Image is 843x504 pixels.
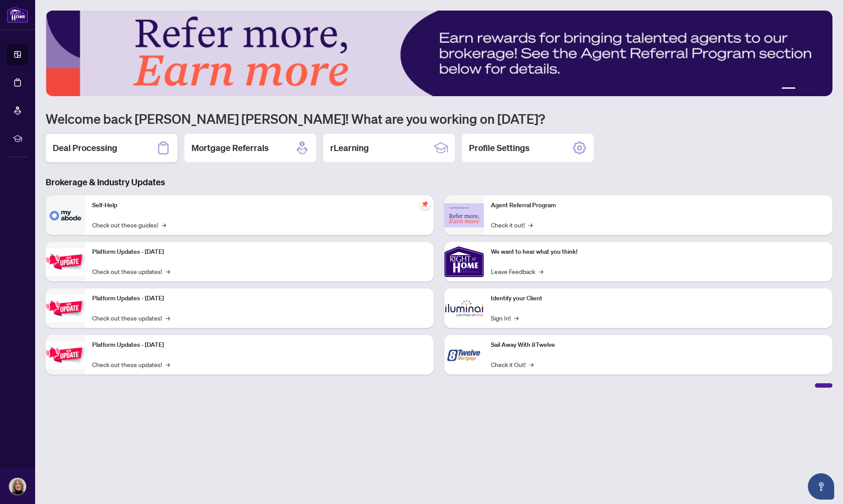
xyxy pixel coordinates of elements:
img: Self-Help [46,195,85,235]
p: Self-Help [92,201,427,210]
img: Sail Away With 8Twelve [444,335,484,374]
span: → [166,313,170,323]
p: Identify your Client [491,294,825,303]
a: Check it out!→ [491,220,533,230]
a: Check out these updates!→ [92,313,170,323]
h2: Mortgage Referrals [191,142,269,154]
img: Identify your Client [444,288,484,328]
img: We want to hear what you think! [444,242,484,281]
a: Check out these updates!→ [92,266,170,276]
img: Platform Updates - June 23, 2025 [46,341,85,369]
a: Check out these updates!→ [92,360,170,369]
h2: Deal Processing [53,142,117,154]
button: 3 [806,87,810,91]
span: → [166,266,170,276]
span: → [166,360,170,369]
span: → [528,220,533,230]
img: Profile Icon [9,478,26,495]
button: 2 [799,87,803,91]
a: Check out these guides!→ [92,220,166,230]
p: Platform Updates - [DATE] [92,247,427,257]
p: We want to hear what you think! [491,247,825,257]
a: Leave Feedback→ [491,266,543,276]
img: Platform Updates - July 8, 2025 [46,295,85,322]
button: 1 [782,87,796,91]
p: Sail Away With 8Twelve [491,340,825,350]
span: → [514,313,519,323]
span: → [539,266,543,276]
img: logo [7,7,28,23]
a: Check it Out!→ [491,360,533,369]
h3: Brokerage & Industry Updates [46,176,832,188]
button: 5 [820,87,824,91]
h1: Welcome back [PERSON_NAME] [PERSON_NAME]! What are you working on [DATE]? [46,110,832,127]
img: Slide 0 [46,11,832,96]
img: Platform Updates - July 21, 2025 [46,248,85,276]
p: Platform Updates - [DATE] [92,340,427,350]
span: → [162,220,166,230]
h2: Profile Settings [469,142,530,154]
button: Open asap [808,473,834,500]
p: Agent Referral Program [491,201,825,210]
a: Sign In!→ [491,313,519,323]
span: pushpin [420,199,430,209]
button: 4 [813,87,817,91]
h2: rLearning [330,142,369,154]
span: → [529,360,533,369]
img: Agent Referral Program [444,203,484,227]
p: Platform Updates - [DATE] [92,294,427,303]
